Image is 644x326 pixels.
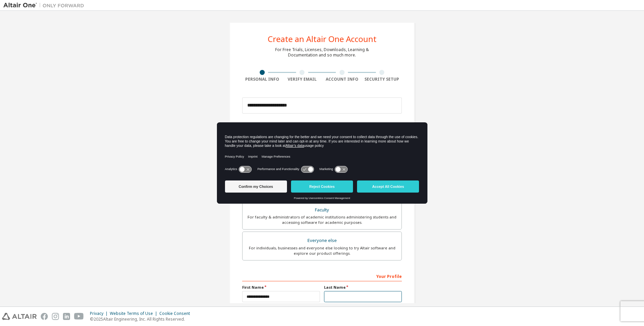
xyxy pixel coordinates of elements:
div: Website Terms of Use [110,311,159,316]
label: Last Name [324,285,402,290]
div: For Free Trials, Licenses, Downloads, Learning & Documentation and so much more. [275,47,369,58]
div: Account Info [322,77,362,82]
div: Your Profile [242,271,402,281]
img: linkedin.svg [63,313,70,320]
div: Account Type [242,121,402,132]
img: youtube.svg [74,313,84,320]
div: Cookie Consent [159,311,194,316]
img: facebook.svg [41,313,48,320]
div: Faculty [247,205,397,215]
div: Verify Email [282,77,322,82]
div: Security Setup [362,77,402,82]
label: First Name [242,285,320,290]
p: © 2025 Altair Engineering, Inc. All Rights Reserved. [90,316,194,322]
div: For individuals, businesses and everyone else looking to try Altair software and explore our prod... [247,245,397,256]
div: For faculty & administrators of academic institutions administering students and accessing softwa... [247,214,397,225]
div: Everyone else [247,236,397,245]
img: Altair One [3,2,88,9]
div: Personal Info [242,77,282,82]
img: instagram.svg [52,313,59,320]
div: Create an Altair One Account [268,35,377,43]
img: altair_logo.svg [2,313,37,320]
div: Privacy [90,311,110,316]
